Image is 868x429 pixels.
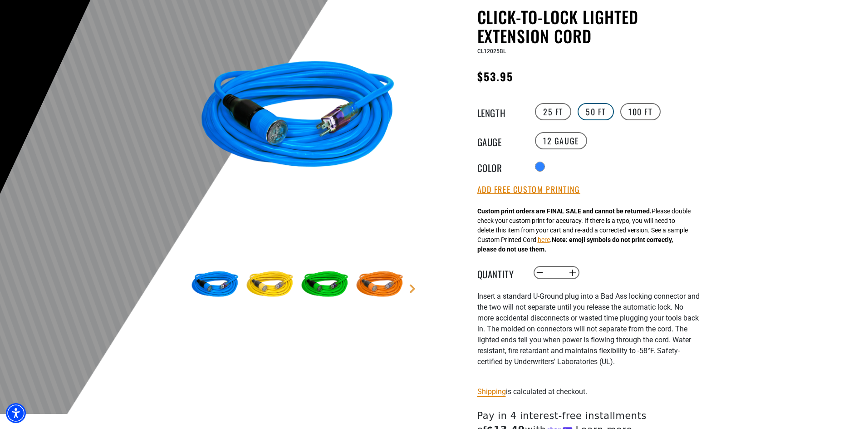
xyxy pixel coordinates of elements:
label: 100 FT [620,103,661,120]
label: 12 Gauge [535,132,587,149]
img: blue [189,9,407,228]
span: $53.95 [477,68,513,84]
legend: Length [477,106,523,118]
strong: Note: emoji symbols do not print correctly, please do not use them. [477,236,673,253]
label: Quantity [477,267,523,279]
img: yellow [244,259,296,311]
a: Next [408,284,417,293]
button: Add Free Custom Printing [477,185,580,195]
img: blue [189,259,241,311]
span: CL12025BL [477,48,506,54]
a: Shipping [477,387,506,396]
div: Please double check your custom print for accuracy. If there is a typo, you will need to delete t... [477,207,691,254]
span: nsert a standard U-Ground plug into a Bad Ass locking connector and the two will not separate unt... [477,292,700,366]
div: Accessibility Menu [6,403,26,423]
div: I [477,291,700,378]
img: orange [353,259,406,311]
label: 50 FT [578,103,614,120]
legend: Color [477,161,523,173]
legend: Gauge [477,135,523,147]
strong: Custom print orders are FINAL SALE and cannot be returned. [477,207,652,215]
img: green [299,259,351,311]
div: is calculated at checkout. [477,385,700,398]
button: here [538,235,550,245]
label: 25 FT [535,103,571,120]
h1: Click-to-Lock Lighted Extension Cord [477,7,700,45]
